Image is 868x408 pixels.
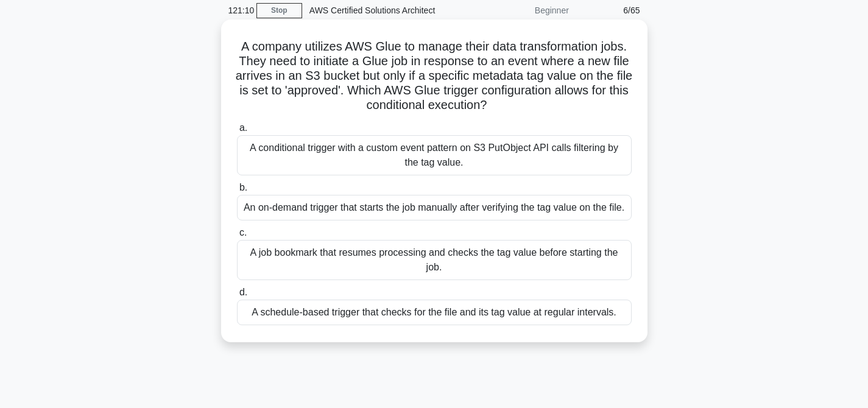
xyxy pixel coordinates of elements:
span: b. [239,182,247,192]
div: A job bookmark that resumes processing and checks the tag value before starting the job. [237,240,632,280]
div: An on-demand trigger that starts the job manually after verifying the tag value on the file. [237,195,632,220]
a: Stop [256,3,302,18]
span: c. [239,227,247,237]
span: d. [239,287,247,297]
span: a. [239,122,247,133]
h5: A company utilizes AWS Glue to manage their data transformation jobs. They need to initiate a Glu... [236,39,633,113]
div: A schedule-based trigger that checks for the file and its tag value at regular intervals. [237,300,632,325]
div: A conditional trigger with a custom event pattern on S3 PutObject API calls filtering by the tag ... [237,135,632,175]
